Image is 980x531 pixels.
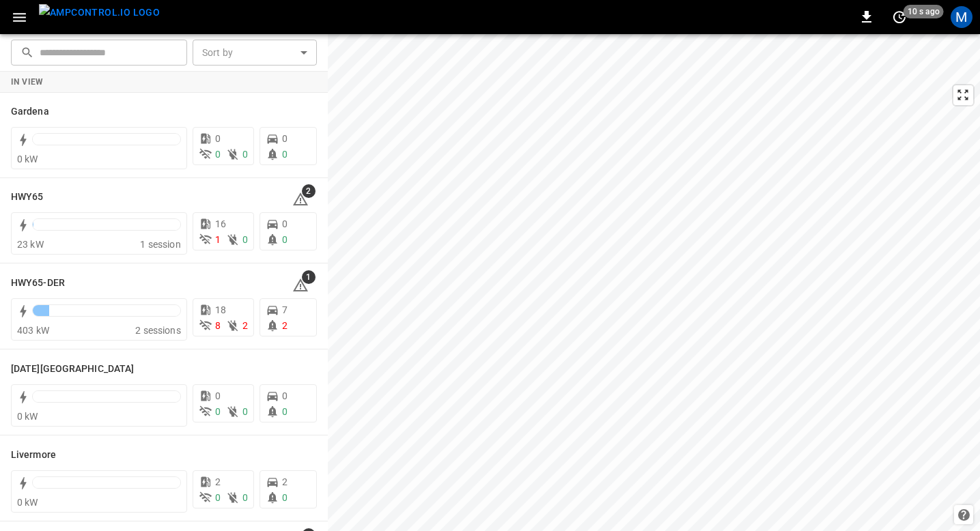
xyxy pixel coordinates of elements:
span: 0 kW [17,411,38,422]
span: 2 [215,476,221,487]
span: 0 [215,390,221,401]
span: 1 [215,234,221,245]
img: ampcontrol.io logo [39,4,160,21]
h6: HWY65-DER [11,276,65,291]
span: 0 [215,492,221,503]
span: 0 kW [17,154,38,164]
span: 0 [215,406,221,417]
span: 0 [242,234,248,245]
h6: Livermore [11,448,56,463]
span: 0 kW [17,497,38,508]
span: 0 [282,390,288,401]
span: 2 [282,320,288,331]
span: 7 [282,304,288,315]
span: 403 kW [17,325,49,336]
span: 2 [242,320,248,331]
strong: In View [11,77,44,87]
div: profile-icon [951,6,972,28]
span: 2 sessions [135,325,181,336]
h6: HWY65 [11,190,44,205]
span: 0 [242,492,248,503]
h6: Gardena [11,104,49,119]
button: set refresh interval [888,6,910,28]
span: 0 [282,234,288,245]
span: 16 [215,218,226,229]
span: 8 [215,320,221,331]
span: 1 [302,270,316,284]
span: 0 [215,149,221,160]
canvas: Map [328,34,980,531]
span: 0 [282,149,288,160]
span: 18 [215,304,226,315]
span: 0 [282,406,288,417]
span: 23 kW [17,239,44,250]
span: 2 [302,184,316,198]
span: 0 [242,406,248,417]
span: 0 [282,218,288,229]
span: 10 s ago [904,5,944,18]
span: 0 [282,133,288,144]
span: 0 [282,492,288,503]
span: 2 [282,476,288,487]
span: 1 session [140,239,180,250]
span: 0 [215,133,221,144]
h6: Karma Center [11,362,134,377]
span: 0 [242,149,248,160]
